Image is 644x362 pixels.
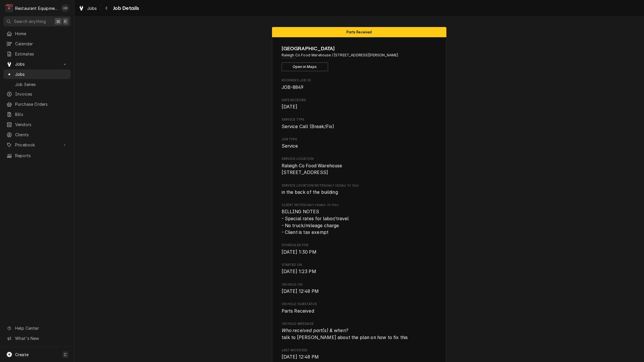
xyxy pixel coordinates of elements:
[305,203,338,207] span: (Only Visible to You)
[282,183,437,196] div: [object Object]
[282,282,437,287] span: On Hold On
[282,322,437,341] div: On Hold Message
[15,153,68,159] span: Reports
[76,3,99,13] a: Jobs
[3,323,71,333] a: Go to Help Center
[282,53,437,58] span: Address
[3,39,71,49] a: Calendar
[282,322,437,326] span: On Hold Message
[282,104,298,110] span: [DATE]
[282,98,437,103] span: Date Received
[15,71,68,77] span: Jobs
[282,157,437,161] span: Service Location
[282,269,316,274] span: [DATE] 1:23 PM
[282,308,314,314] span: Parts Received
[282,288,437,295] span: On Hold On
[282,124,334,129] span: Service Call (Break/Fix)
[282,117,437,122] span: Service Type
[282,163,342,175] span: Raleigh Co Food Warehouse [STREET_ADDRESS]
[3,130,71,139] a: Clients
[282,328,348,333] i: Who received part(s) & when?
[282,268,437,275] span: Started On
[15,352,28,357] span: Create
[282,243,437,248] span: Scheduled For
[3,99,71,109] a: Purchase Orders
[282,189,437,196] span: [object Object]
[15,111,68,117] span: Bills
[282,98,437,110] div: Date Received
[282,203,437,236] div: [object Object]
[3,80,71,89] a: Job Series
[282,162,437,176] span: Service Location
[3,69,71,79] a: Jobs
[15,31,68,37] span: Home
[15,335,67,341] span: What's New
[282,282,437,295] div: On Hold On
[282,348,437,353] span: Last Modified
[15,91,68,97] span: Invoices
[282,263,437,275] div: Started On
[3,59,71,69] a: Go to Jobs
[15,132,68,138] span: Clients
[282,137,437,150] div: Job Type
[111,4,139,12] span: Job Details
[282,123,437,130] span: Service Type
[282,143,437,150] span: Job Type
[15,41,68,47] span: Calendar
[282,209,349,235] span: BILLING NOTES - Special rates for labor/travel - No truck/mileage charge - Client is tax exempt
[282,103,437,110] span: Date Received
[3,89,71,99] a: Invoices
[282,62,328,71] button: Open in Maps
[282,117,437,130] div: Service Type
[282,45,437,53] span: Name
[282,243,437,255] div: Scheduled For
[15,51,68,57] span: Estimates
[282,208,437,236] span: [object Object]
[3,110,71,119] a: Bills
[3,151,71,160] a: Reports
[282,348,437,361] div: Last Modified
[282,354,437,361] span: Last Modified
[282,249,316,255] span: [DATE] 1:30 PM
[282,78,437,83] span: Roopairs Job ID
[3,49,71,59] a: Estimates
[282,249,437,256] span: Scheduled For
[272,27,446,37] div: Status
[282,288,319,294] span: [DATE] 12:48 PM
[282,189,338,195] span: in the back of the building
[61,4,69,12] div: GB
[5,4,13,12] div: Restaurant Equipment Diagnostics's Avatar
[282,85,303,90] span: JOB-8849
[282,143,298,149] span: Service
[64,18,67,24] span: K
[87,5,97,11] span: Jobs
[3,29,71,38] a: Home
[3,334,71,343] a: Go to What's New
[5,4,13,12] div: R
[282,302,437,307] span: On Hold SubStatus
[282,263,437,267] span: Started On
[282,203,437,207] span: Client Notes
[3,140,71,150] a: Go to Pricebook
[15,81,68,87] span: Job Series
[15,121,68,128] span: Vendors
[15,325,67,331] span: Help Center
[14,18,46,24] span: Search anything
[282,45,437,71] div: Client Information
[15,61,59,67] span: Jobs
[282,354,319,360] span: [DATE] 12:48 PM
[282,84,437,91] span: Roopairs Job ID
[102,3,111,13] button: Navigate back
[346,30,372,34] span: Parts Received
[15,101,68,107] span: Purchase Orders
[326,184,359,187] span: (Only Visible to You)
[282,308,437,315] span: On Hold SubStatus
[61,4,69,12] div: Gary Beaver's Avatar
[56,18,60,24] span: ⌘
[282,157,437,176] div: Service Location
[15,5,58,11] div: Restaurant Equipment Diagnostics
[282,302,437,314] div: On Hold SubStatus
[282,137,437,142] span: Job Type
[282,328,408,340] span: talk to [PERSON_NAME] about the plan on how to fix this
[64,352,67,358] span: C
